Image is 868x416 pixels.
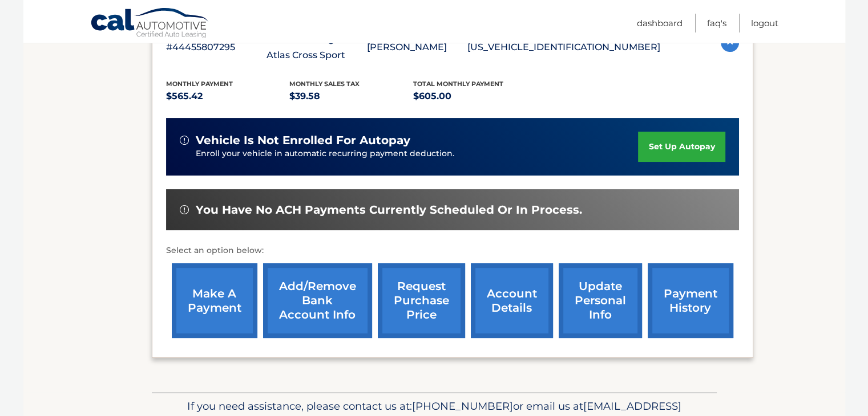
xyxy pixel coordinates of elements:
[637,14,683,32] a: Dashboard
[196,148,639,160] p: Enroll your vehicle in automatic recurring payment deduction.
[263,263,372,338] a: Add/Remove bank account info
[413,88,537,104] p: $605.00
[638,132,725,162] a: set up autopay
[172,263,257,338] a: make a payment
[180,205,189,214] img: alert-white.svg
[289,80,360,88] span: Monthly sales Tax
[412,399,513,413] span: [PHONE_NUMBER]
[648,263,733,338] a: payment history
[166,88,290,104] p: $565.42
[413,80,503,88] span: Total Monthly Payment
[166,80,233,88] span: Monthly Payment
[196,133,410,148] span: vehicle is not enrolled for autopay
[378,263,465,338] a: request purchase price
[267,31,367,63] p: 2025 Volkswagen Atlas Cross Sport
[166,244,739,258] p: Select an option below:
[707,14,726,32] a: FAQ's
[467,39,660,55] p: [US_VEHICLE_IDENTIFICATION_NUMBER]
[289,88,413,104] p: $39.58
[166,39,267,55] p: #44455807295
[559,263,642,338] a: update personal info
[751,14,778,32] a: Logout
[180,136,189,145] img: alert-white.svg
[196,203,582,217] span: You have no ACH payments currently scheduled or in process.
[90,7,210,40] a: Cal Automotive
[471,263,553,338] a: account details
[367,39,467,55] p: [PERSON_NAME]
